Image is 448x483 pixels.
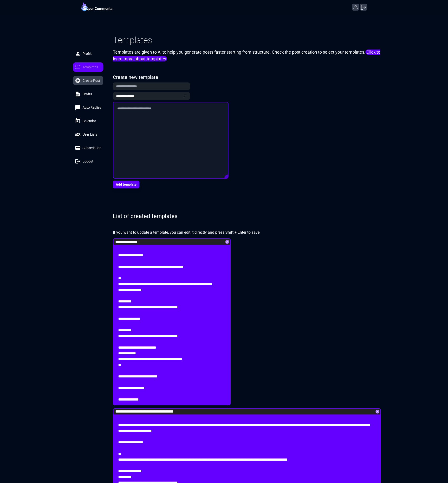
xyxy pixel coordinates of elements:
[83,105,101,110] span: Auto Replies
[83,119,96,123] span: Calendar
[73,89,103,99] a: Drafts
[73,62,103,72] a: Templates
[83,132,97,137] span: User Lists
[352,4,359,11] button: Profile
[73,143,103,153] a: Subscription
[73,103,103,112] a: Auto Replies
[113,181,139,188] button: Add template
[83,78,100,83] span: Create Post
[83,51,92,56] span: Profile
[73,116,103,126] a: Calendar
[81,1,113,13] a: Super Comments Logo
[73,157,103,166] button: Logout
[73,76,103,85] a: Create Post
[83,159,93,164] span: Logout
[113,212,381,220] h3: List of created templates
[113,230,381,235] p: If you want to update a template, you can edit it directly and press Shift + Enter to save
[73,49,103,58] a: Profile
[113,35,381,45] div: Templates
[360,4,367,11] button: Logout
[83,65,98,69] span: Templates
[83,145,101,150] span: Subscription
[113,49,381,62] p: Templates are given to Ai to help you generate posts faster starting from structure. Check the po...
[113,74,158,81] h3: Create new template
[73,130,103,139] a: User Lists
[83,92,92,96] span: Drafts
